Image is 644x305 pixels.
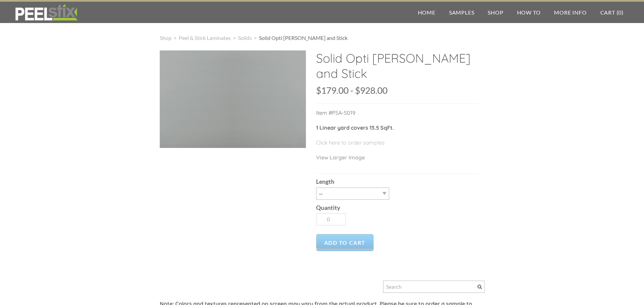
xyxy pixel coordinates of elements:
a: Solids [238,35,252,41]
span: > [252,35,259,41]
a: Shop [481,2,510,23]
span: > [172,35,179,41]
a: Samples [442,2,481,23]
span: $179.00 - $928.00 [316,85,387,96]
input: Search [383,281,485,293]
b: Quantity [316,204,340,211]
p: Item #PSA-S019 [316,109,479,124]
a: More Info [547,2,593,23]
span: Search [478,285,482,289]
span: Solid Opti [PERSON_NAME] and Stick [259,35,348,41]
a: Cart (0) [594,2,630,23]
a: Peel & Stick Laminates [179,35,231,41]
h2: Solid Opti [PERSON_NAME] and Stick [316,50,479,86]
strong: 1 Linear yard covers 13.5 SqFt. [316,124,394,131]
a: Add to Cart [316,234,374,251]
img: REFACE SUPPLIES [14,4,79,21]
a: How To [510,2,548,23]
a: View Larger Image [316,154,365,161]
b: Length [316,178,334,185]
a: Click here to order samples [316,139,385,146]
span: > [231,35,238,41]
span: 0 [618,9,622,16]
a: Shop [160,35,172,41]
a: Home [411,2,442,23]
